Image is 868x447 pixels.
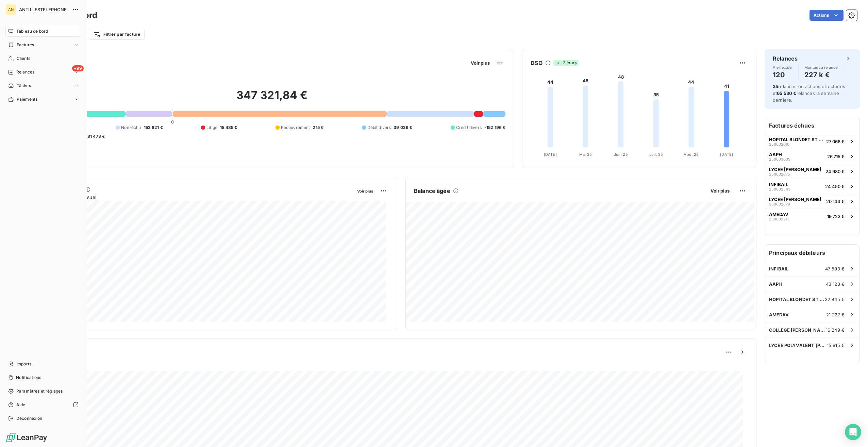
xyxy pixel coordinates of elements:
button: INFIBAIL25000254324 450 € [765,179,859,194]
span: 21 227 € [826,312,845,317]
span: HOPITAL BLONDET ST JOSEPH [769,297,825,302]
span: Non-échu [121,125,141,131]
span: Recouvrement [281,125,310,131]
span: 250002678 [769,202,790,206]
button: Voir plus [355,188,375,194]
button: LYCEE [PERSON_NAME]25000267524 980 € [765,164,859,179]
span: Voir plus [357,189,373,194]
span: 32 445 € [825,297,845,302]
span: Aide [16,402,26,408]
h6: Balance âgée [414,187,450,195]
span: 20 144 € [826,199,845,204]
span: -81 473 € [85,133,105,139]
span: 35 [773,84,778,89]
span: +99 [72,65,84,71]
span: Tâches [17,83,31,89]
span: Paiements [17,96,37,102]
span: 250002543 [769,187,790,191]
tspan: Août 25 [684,152,699,157]
tspan: Mai 25 [579,152,592,157]
span: Paramètres et réglages [16,388,63,394]
span: 39 026 € [394,125,412,131]
button: LYCEE [PERSON_NAME]25000267820 144 € [765,194,859,209]
span: AMEDAV [769,312,789,317]
span: 15 485 € [220,125,237,131]
span: Notifications [16,375,41,381]
span: Relances [16,69,34,75]
h2: 347 321,84 € [38,88,505,109]
button: AAPH25000300526 715 € [765,149,859,164]
span: 250003005 [769,157,790,161]
span: -152 196 € [484,125,506,131]
span: 24 450 € [825,184,845,189]
span: INFIBAIL [769,182,788,187]
span: ANTILLESTELEPHONE [19,7,68,12]
span: Débit divers [367,125,391,131]
span: COLLEGE [PERSON_NAME] [769,327,826,333]
span: Clients [17,55,30,62]
span: Chiffre d'affaires mensuel [38,194,352,201]
span: À effectuer [773,65,793,69]
span: 16 249 € [826,327,845,333]
span: Voir plus [711,188,730,194]
span: 152 821 € [144,125,163,131]
span: 65 530 € [777,90,796,96]
span: AAPH [769,281,782,287]
span: 47 590 € [825,266,845,271]
tspan: Juil. 25 [649,152,663,157]
span: Tableau de bord [16,28,48,34]
span: Factures [17,42,34,48]
span: 27 066 € [826,139,845,144]
span: AAPH [769,152,782,157]
span: relances ou actions effectuées et relancés la semaine dernière. [773,84,845,103]
button: Voir plus [708,188,732,194]
span: 250002010 [769,142,789,146]
h4: 120 [773,69,793,80]
span: 19 723 € [827,214,845,219]
button: AMEDAV25000291319 723 € [765,209,859,223]
div: Open Intercom Messenger [845,424,861,440]
span: Voir plus [471,60,490,66]
span: Montant à relancer [804,65,839,69]
span: LYCEE [PERSON_NAME] [769,167,821,172]
button: Voir plus [469,60,492,66]
button: HOPITAL BLONDET ST JOSEPH25000201027 066 € [765,134,859,149]
span: -3 jours [553,60,579,66]
span: AMEDAV [769,212,788,217]
tspan: [DATE] [544,152,557,157]
span: 0 [171,119,174,125]
span: 26 715 € [827,154,845,159]
tspan: [DATE] [720,152,733,157]
span: 15 915 € [827,343,845,348]
img: Logo LeanPay [5,432,48,443]
span: Déconnexion [16,415,43,421]
span: LYCEE POLYVALENT [PERSON_NAME] [769,343,827,348]
button: Filtrer par facture [89,29,145,40]
h6: Relances [773,54,798,63]
div: AN [5,4,16,15]
span: HOPITAL BLONDET ST JOSEPH [769,137,823,142]
span: 250002913 [769,217,789,221]
h6: Factures échues [765,117,859,134]
span: 43 123 € [826,281,845,287]
span: 215 € [313,125,323,131]
span: Imports [16,361,31,367]
h4: 227 k € [804,69,839,80]
span: Crédit divers [456,125,482,131]
button: Actions [809,10,844,21]
span: Litige [206,125,217,131]
h6: Principaux débiteurs [765,245,859,261]
h6: DSO [531,59,542,67]
span: LYCEE [PERSON_NAME] [769,197,821,202]
a: Aide [5,399,81,410]
span: 250002675 [769,172,790,176]
span: INFIBAIL [769,266,788,271]
span: 24 980 € [825,169,845,174]
tspan: Juin 25 [614,152,628,157]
